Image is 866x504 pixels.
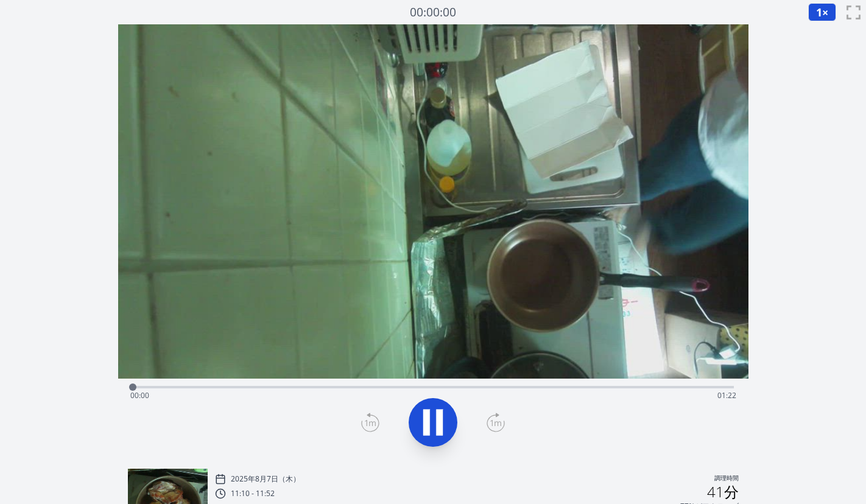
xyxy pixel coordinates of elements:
[231,488,275,499] font: 11:10 - 11:52
[410,4,456,20] font: 00:00:00
[816,5,822,19] font: 1
[717,390,736,401] span: 01:22
[822,5,828,19] font: ×
[714,474,739,482] font: 調理時間
[707,481,739,502] font: 41分
[808,3,836,21] button: 1×
[231,474,300,484] font: 2025年8月7日（木）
